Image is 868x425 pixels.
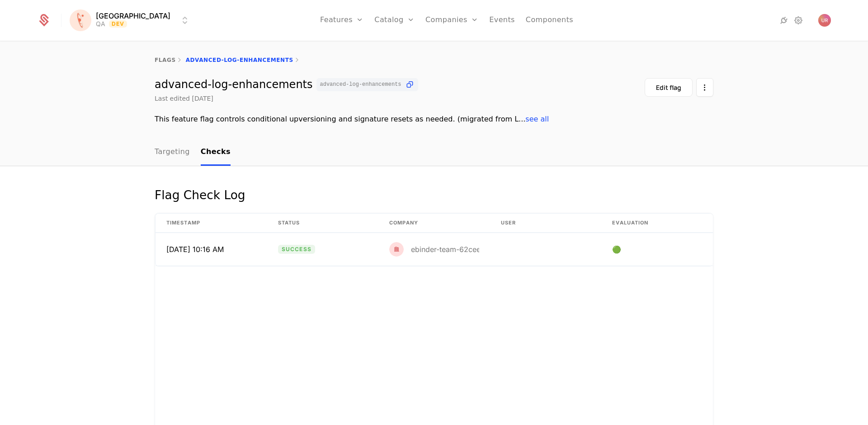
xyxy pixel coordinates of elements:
div: advanced-log-enhancements [155,78,418,91]
th: Status [267,214,379,233]
div: Flag Check Log [155,188,245,202]
a: Targeting [155,139,190,166]
th: Timestamp [156,214,267,233]
span: [GEOGRAPHIC_DATA] [96,12,170,19]
div: Last edited [DATE] [155,94,213,103]
nav: Main [155,139,713,166]
div: ebinder-team-62cee2fc53ab240045958c91 [389,242,479,257]
ul: Choose Sub Page [155,139,231,166]
span: Success [278,245,315,254]
button: Open user button [818,14,831,27]
th: User [490,214,602,233]
span: Dev [109,20,127,28]
div: ebinder-team-62cee2fc53ab240045958c91 [411,246,562,253]
button: Select action [696,78,713,97]
div: This feature flag controls conditional upversioning and signature resets as needed. (migrated fro... [155,114,713,125]
button: Select environment [72,10,190,30]
a: Checks [201,139,231,166]
div: Edit flag [656,83,681,92]
span: 🟢 [612,244,623,255]
span: see all [525,115,549,123]
img: ebinder-team-62cee2fc53ab240045958c91 [389,242,404,257]
a: Settings [793,15,804,26]
img: Una Radosavac [818,14,831,27]
button: Edit flag [645,78,693,97]
span: [DATE] 10:16 AM [166,244,224,255]
img: Florence [70,9,91,31]
div: QA [96,19,105,28]
th: Evaluation [601,214,713,233]
th: Company [378,214,490,233]
a: Integrations [778,15,789,26]
span: advanced-log-enhancements [320,82,401,87]
a: flags [155,57,176,63]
